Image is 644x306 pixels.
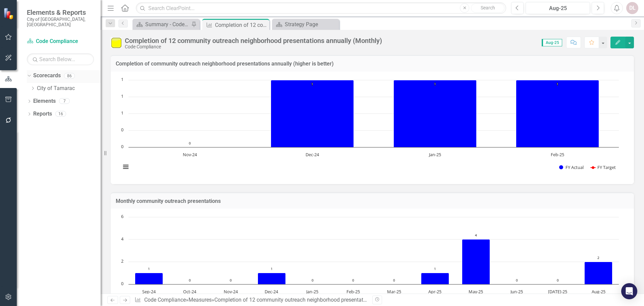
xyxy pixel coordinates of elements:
h3: Monthly community outreach presentations [116,198,629,204]
div: Strategy Page [285,20,337,29]
a: City of Tamarac [37,85,101,92]
text: 0 [393,278,395,282]
text: [DATE]-25 [548,289,567,295]
button: View chart menu, Chart [121,162,130,172]
text: 0 [121,127,123,133]
text: 0 [189,278,191,282]
span: Elements & Reports [27,8,94,16]
div: Open Intercom Messenger [621,283,637,299]
text: Feb-25 [551,151,564,158]
path: May-25, 4. Monthly Actual. [462,239,490,285]
svg: Interactive chart [117,77,622,177]
text: 1 [311,82,313,86]
text: Nov-24 [183,151,197,158]
text: 1 [121,76,123,82]
a: Elements [33,97,56,105]
img: ClearPoint Strategy [3,8,15,19]
text: 0 [121,143,123,149]
text: 0 [557,278,559,282]
a: Strategy Page [274,20,337,29]
text: Sep-24 [142,289,156,295]
a: Code Compliance [144,297,186,303]
text: 1 [434,266,436,271]
text: Jan-25 [306,289,318,295]
text: 6 [121,213,123,219]
path: Aug-25, 2. Monthly Actual. [585,262,612,285]
a: Summary - Code Enforcement (3020) [134,20,190,29]
div: 86 [64,73,75,79]
button: Search [471,3,504,13]
text: 4 [475,233,477,237]
text: Apr-25 [428,289,441,295]
path: Feb-25, 1. FY Actual. [516,80,599,147]
button: Show FY Actual [559,164,584,170]
path: Apr-25, 1. Monthly Actual. [421,273,449,285]
text: Jun-25 [510,289,523,295]
div: Aug-25 [528,4,588,12]
img: Slightly below target [111,37,121,48]
text: 0 [189,141,191,145]
path: Sep-24, 1. Monthly Actual. [135,273,163,285]
path: Dec-24, 1. Monthly Actual. [258,273,286,285]
small: City of [GEOGRAPHIC_DATA], [GEOGRAPHIC_DATA] [27,16,94,28]
text: Jan-25 [428,151,441,158]
div: Completion of 12 community outreach neighborhood presentations annually (Monthly) [125,37,382,44]
span: Aug-25 [542,39,562,46]
text: 1 [121,93,123,99]
input: Search ClearPoint... [136,2,506,14]
text: 4 [121,236,124,242]
button: DL [626,2,638,14]
span: Search [481,5,495,10]
a: Scorecards [33,72,61,80]
text: Mar-25 [387,289,401,295]
a: Code Compliance [27,38,94,45]
text: 1 [271,266,273,271]
text: Dec-24 [265,289,278,295]
input: Search Below... [27,53,94,65]
div: » » [135,296,367,304]
div: 7 [59,98,70,104]
text: 1 [148,266,150,271]
text: 1 [434,82,436,86]
text: 2 [597,255,599,260]
button: Aug-25 [526,2,590,14]
a: Reports [33,110,52,118]
a: Measures [189,297,212,303]
text: Dec-24 [306,151,319,158]
text: Aug-25 [592,289,605,295]
text: 2 [121,258,123,264]
path: Dec-24, 1. FY Actual. [271,80,354,147]
text: Feb-25 [346,289,360,295]
h3: Completion of community outreach neighborhood presentations annually (higher is better) [116,61,629,67]
text: Nov-24 [224,289,238,295]
text: 0 [121,280,123,287]
path: Jan-25, 1. FY Actual. [394,80,477,147]
div: Summary - Code Enforcement (3020) [145,20,190,29]
text: 0 [312,278,314,282]
text: 0 [230,278,232,282]
div: Completion of 12 community outreach neighborhood presentations annually (Monthly) [214,297,420,303]
button: Show FY Target [591,164,616,170]
text: May-25 [469,289,483,295]
g: FY Actual, series 1 of 2. Bar series with 4 bars. [150,80,599,147]
text: 1 [121,110,123,116]
div: Completion of 12 community outreach neighborhood presentations annually (Monthly) [215,21,268,29]
div: Code Compliance [125,44,382,49]
div: Chart. Highcharts interactive chart. [117,77,627,177]
text: 0 [516,278,518,282]
div: 16 [55,111,66,117]
text: 0 [352,278,354,282]
text: 1 [556,82,558,86]
text: Oct-24 [183,289,197,295]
